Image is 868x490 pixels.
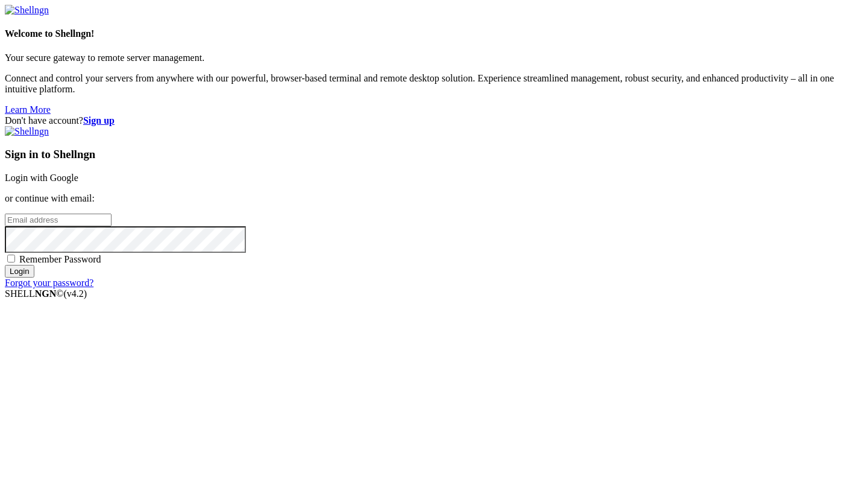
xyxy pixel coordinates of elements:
[5,115,863,126] div: Don't have account?
[5,265,34,278] input: Login
[5,148,863,161] h3: Sign in to Shellngn
[64,288,87,299] span: 4.2.0
[5,214,112,226] input: Email address
[19,254,101,264] span: Remember Password
[5,278,93,288] a: Forgot your password?
[5,173,78,183] a: Login with Google
[5,104,51,115] a: Learn More
[35,288,57,299] b: NGN
[5,73,863,95] p: Connect and control your servers from anywhere with our powerful, browser-based terminal and remo...
[5,52,863,63] p: Your secure gateway to remote server management.
[5,193,863,204] p: or continue with email:
[5,126,49,137] img: Shellngn
[7,255,15,262] input: Remember Password
[83,115,115,126] a: Sign up
[5,28,863,39] h4: Welcome to Shellngn!
[5,288,87,299] span: SHELL ©
[5,5,49,16] img: Shellngn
